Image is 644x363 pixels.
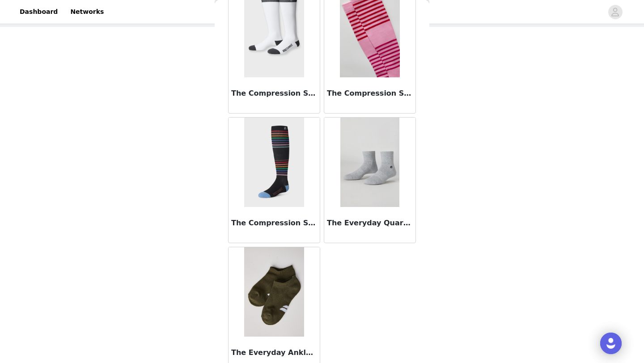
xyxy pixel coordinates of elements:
h3: The Compression Sock in Classic White/Onyx [231,88,317,99]
img: The Everyday Quarter Crew Sock [340,118,399,207]
h3: The Everyday Ankle Sock [231,347,317,358]
h3: The Compression Sock in Black/Pride/Elemental/Cacao [231,218,317,228]
a: Networks [65,2,109,22]
img: The Everyday Ankle Sock [244,247,304,337]
a: Dashboard [14,2,63,22]
h3: The Compression Sock in Pink Marshmallow/Hibiscis/Goji Red/Classic White [327,88,413,99]
img: The Compression Sock in Black/Pride/Elemental/Cacao [244,118,304,207]
h3: The Everyday Quarter Crew Sock [327,218,413,228]
div: avatar [611,5,619,19]
div: Open Intercom Messenger [600,333,622,354]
